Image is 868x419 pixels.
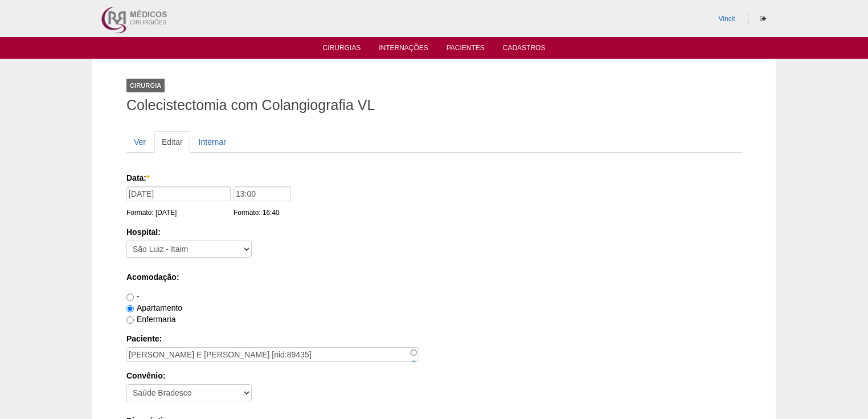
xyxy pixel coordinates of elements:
[126,370,742,381] label: Convênio:
[126,98,742,112] h1: Colecistectomia com Colangiografia VL
[154,131,190,153] a: Editar
[719,15,735,23] a: Vincit
[126,303,182,312] label: Apartamento
[379,44,428,55] a: Internações
[126,333,742,344] label: Paciente:
[191,131,234,153] a: Internar
[126,271,742,283] label: Acomodação:
[503,44,546,55] a: Cadastros
[126,316,134,324] input: Enfermaria
[760,15,766,22] i: Sair
[126,172,738,184] label: Data:
[126,226,742,238] label: Hospital:
[126,207,234,218] div: Formato: [DATE]
[126,292,140,301] label: -
[447,44,485,55] a: Pacientes
[126,294,134,301] input: -
[323,44,361,55] a: Cirurgias
[126,79,165,92] div: Cirurgia
[126,131,153,153] a: Ver
[146,173,149,182] span: Este campo é obrigatório.
[126,315,175,324] label: Enfermaria
[126,305,134,312] input: Apartamento
[234,207,294,218] div: Formato: 16:40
